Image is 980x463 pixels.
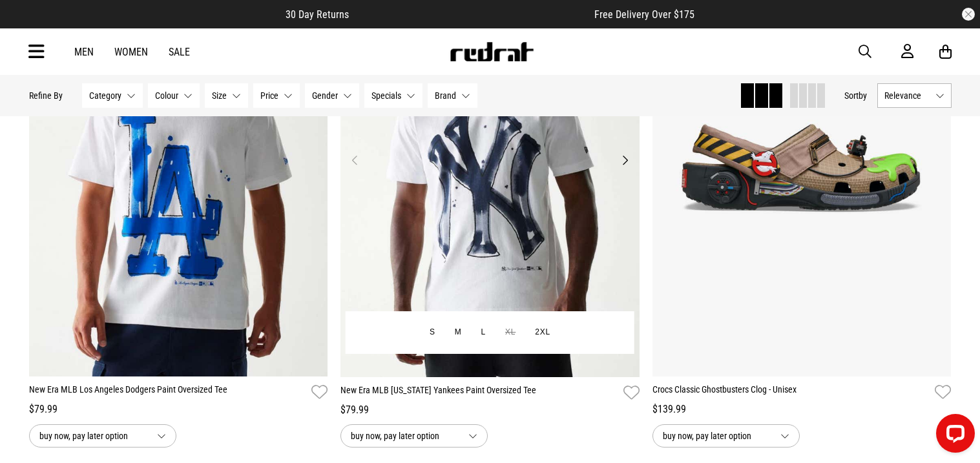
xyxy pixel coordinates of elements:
[859,90,867,101] span: by
[351,428,458,444] span: buy now, pay later option
[89,90,121,101] span: Category
[877,83,952,108] button: Relevance
[29,383,307,402] a: New Era MLB Los Angeles Dodgers Paint Oversized Tee
[286,8,349,21] span: 30 Day Returns
[364,83,422,108] button: Specials
[844,88,867,103] button: Sortby
[82,83,143,108] button: Category
[39,428,147,444] span: buy now, pay later option
[114,46,148,58] a: Women
[340,402,640,418] div: $79.99
[253,83,300,108] button: Price
[435,90,456,101] span: Brand
[155,90,178,101] span: Colour
[371,90,401,101] span: Specials
[594,8,694,21] span: Free Delivery Over $175
[652,383,930,402] a: Crocs Classic Ghostbusters Clog - Unisex
[652,402,952,417] div: $139.99
[212,90,227,101] span: Size
[305,83,359,108] button: Gender
[449,42,534,61] img: Redrat logo
[420,321,445,344] button: S
[617,152,633,168] button: Next
[148,83,200,108] button: Colour
[260,90,278,101] span: Price
[663,428,770,444] span: buy now, pay later option
[375,8,568,21] iframe: Customer reviews powered by Trustpilot
[652,424,800,448] button: buy now, pay later option
[445,321,472,344] button: M
[29,424,176,448] button: buy now, pay later option
[926,409,980,463] iframe: LiveChat chat widget
[312,90,338,101] span: Gender
[29,90,63,101] p: Refine By
[205,83,248,108] button: Size
[525,321,560,344] button: 2XL
[340,424,488,448] button: buy now, pay later option
[29,402,328,417] div: $79.99
[340,384,618,402] a: New Era MLB [US_STATE] Yankees Paint Oversized Tee
[347,152,363,168] button: Previous
[472,321,495,344] button: L
[495,321,525,344] button: XL
[884,90,930,101] span: Relevance
[428,83,477,108] button: Brand
[169,46,190,58] a: Sale
[74,46,94,58] a: Men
